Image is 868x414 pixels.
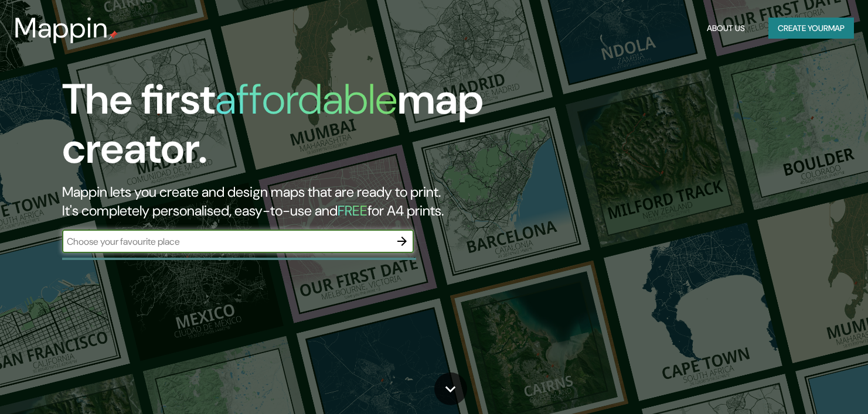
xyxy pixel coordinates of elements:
[338,201,367,220] h5: FREE
[764,368,855,401] iframe: Help widget launcher
[62,183,496,220] h2: Mappin lets you create and design maps that are ready to print. It's completely personalised, eas...
[14,12,108,45] h3: Mappin
[702,18,750,39] button: About Us
[768,18,854,39] button: Create yourmap
[62,235,390,248] input: Choose your favourite place
[62,75,496,183] h1: The first map creator.
[108,30,118,40] img: mappin-pin
[215,72,397,126] h1: affordable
